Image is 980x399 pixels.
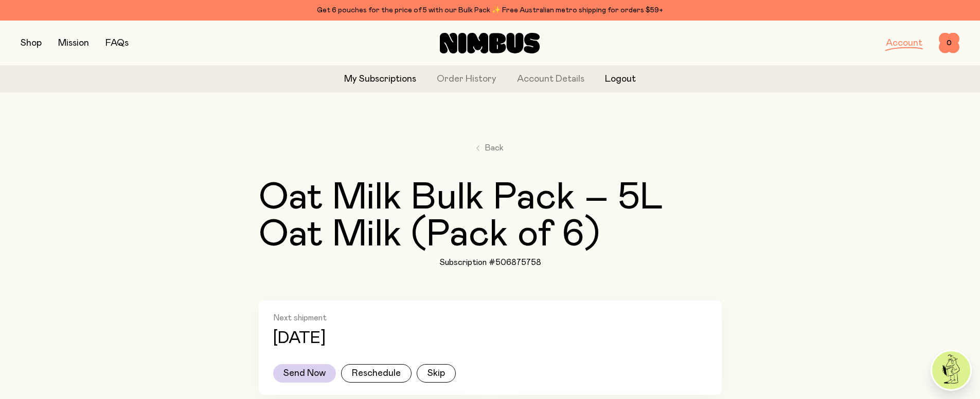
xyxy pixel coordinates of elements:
button: Logout [605,72,636,86]
button: Send Now [273,364,336,383]
a: Account Details [517,72,584,86]
img: agent [932,351,970,389]
h2: Oat Milk Bulk Pack – 5L Oat Milk (Pack of 6) [259,179,722,253]
a: My Subscriptions [344,72,416,86]
h1: Subscription #506875758 [439,257,541,268]
a: FAQs [105,39,129,48]
button: 0 [939,33,959,53]
a: Account [886,39,922,48]
a: Back [476,142,504,154]
p: [DATE] [273,329,326,348]
div: Get 6 pouches for the price of 5 with our Bulk Pack ✨ Free Australian metro shipping for orders $59+ [21,4,959,16]
span: Back [485,142,504,154]
a: Order History [437,72,496,86]
a: Mission [58,39,89,48]
h2: Next shipment [273,313,707,323]
button: Reschedule [341,364,412,383]
button: Skip [417,364,456,383]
